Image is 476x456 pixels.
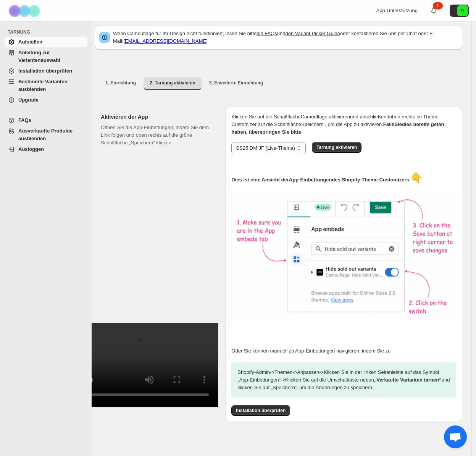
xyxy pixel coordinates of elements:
text: R [461,8,464,13]
font: Klicken Sie auf die Umschalttaste neben [285,377,374,383]
a: [EMAIL_ADDRESS][DOMAIN_NAME] [123,38,207,44]
button: Avatar mit Initialen R [450,5,469,17]
font: -> [293,369,297,375]
font: Speichern , um die App zu aktivieren. [301,121,383,127]
font: TARNUNG [8,29,30,35]
button: Tarnung aktivieren [312,142,361,153]
font: Klicken Sie auf die Schaltfläche [231,114,300,120]
font: Upgrade [18,97,39,103]
font: App-Unterstützung [376,8,418,13]
font: Anleitung zur Variantenauswahl [18,50,60,63]
a: die FAQs [257,31,277,36]
a: Upgrade [5,95,87,105]
font: 1 [437,3,439,8]
div: Chat öffnen [444,425,467,448]
font: Wenn Camouflage für Ihr Design nicht funktioniert, lesen Sie bitte [113,31,257,36]
font: -> [319,369,324,375]
a: Ausverkaufte Produkte ausblenden [5,126,87,144]
font: 3. Erweiterte Einrichtung [209,80,263,86]
font: 2. Tarnung aktivieren [150,80,195,86]
font: Falls [383,121,395,127]
font: -> [281,377,285,383]
a: Installation überprüfen [231,407,290,413]
a: Aufstellen [5,37,87,47]
font: Ausloggen [18,146,44,152]
font: Tarnung aktivieren [316,145,357,150]
font: und anschließend [350,114,389,120]
a: Installation überprüfen [5,66,87,76]
font: 1. Einrichtung [105,80,136,86]
a: Tarnung aktivieren [312,144,361,150]
font: Ausverkaufte Produkte ausblenden [18,128,73,141]
font: FAQs [18,117,31,123]
font: Installation überprüfen [236,408,286,413]
font: Klicken Sie in der linken Seitenleiste auf das Symbol „App-Einbettungen“ [237,369,439,383]
a: Bestimmte Varianten ausblenden [5,76,87,95]
span: Avatar mit Initialen R [457,5,468,16]
font: -> [270,369,274,375]
img: Tarnung aktivieren [231,190,460,323]
font: Themen [274,369,293,375]
button: Installation überprüfen [231,405,290,416]
font: Camouflage aktivieren [301,114,350,120]
font: Bestimmte Varianten ausblenden [18,79,68,92]
font: des Shopify-Theme-Customizers [332,177,409,183]
font: Installation überprüfen [18,68,72,74]
font: Oder Sie können manuell zu App-Einbettungen navigieren, indem Sie zu [231,348,390,354]
video: Aktivieren Sie Camouflage in Design-App-Einbettungen [50,323,218,407]
font: Öffnen Sie die App-Einbettungen, indem Sie dem Link folgen und oben rechts auf die grüne Schaltfl... [101,125,209,146]
font: Sie [394,121,402,127]
a: den Variant Picker Guide [285,31,340,36]
font: Anpassen [297,369,319,375]
a: Ausloggen [5,144,87,155]
font: Aktivieren der App [101,114,148,120]
font: Aufstellen [18,39,42,45]
font: Shopify-Admin [237,369,270,375]
a: Anleitung zur Variantenauswahl [5,47,87,66]
font: Dies ist eine Ansicht der [231,177,289,183]
font: und [277,31,286,36]
img: Tarnung [6,0,44,21]
font: 👇 [410,172,423,184]
a: 1 [430,7,437,15]
a: FAQs [5,115,87,126]
font: „Verkaufte Varianten tarnen“ [374,377,442,383]
font: App-Einbettungen [289,177,332,183]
